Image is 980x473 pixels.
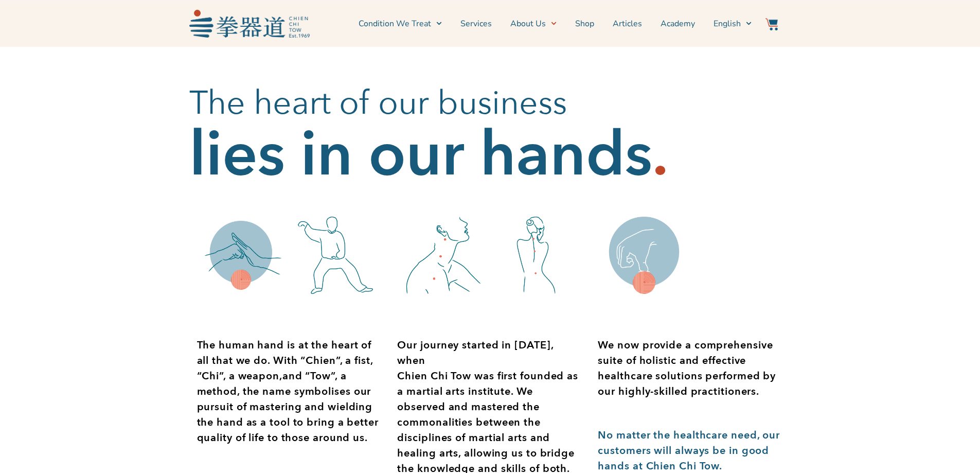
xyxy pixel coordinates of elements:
a: Condition We Treat [359,11,442,37]
a: Switch to English [714,11,752,37]
nav: Menu [315,11,752,37]
p: We now provide a comprehensive suite of holistic and effective healthcare solutions performed by ... [598,338,783,399]
h2: lies in our hands [189,134,652,176]
p: The human hand is at the heart of all that we do. With “Chien”, a fist, “Chi”, a weapon,and “Tow”... [197,338,382,446]
span: English [714,17,741,30]
div: Page 1 [197,338,382,446]
a: Services [460,11,492,37]
a: About Us [510,11,557,37]
a: Articles [613,11,642,37]
a: Academy [661,11,695,37]
img: Website Icon-03 [765,18,778,30]
div: Page 1 [598,338,783,399]
a: Shop [575,11,594,37]
h2: . [652,134,668,176]
h2: The heart of our business [189,83,791,124]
